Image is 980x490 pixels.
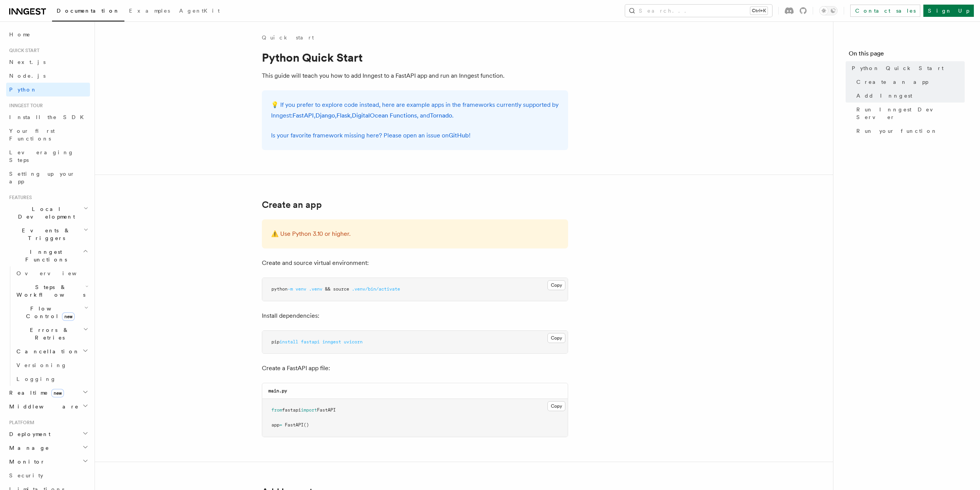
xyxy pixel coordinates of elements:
[317,407,336,413] span: FastAPI
[13,305,84,320] span: Flow Control
[6,69,90,83] a: Node.js
[52,2,124,21] a: Documentation
[6,245,90,266] button: Inngest Functions
[296,286,306,292] span: venv
[13,326,83,341] span: Errors & Retries
[271,229,559,239] p: ⚠️ Use Python 3.10 or higher.
[13,345,90,358] button: Cancellation
[13,302,90,323] button: Flow Controlnew
[6,455,90,469] button: Monitor
[262,310,568,321] p: Install dependencies:
[6,427,90,441] button: Deployment
[13,283,85,299] span: Steps & Workflows
[547,401,565,411] button: Copy
[124,2,175,21] a: Examples
[9,87,37,93] span: Python
[279,422,282,428] span: =
[6,194,32,201] span: Features
[6,403,79,410] span: Middleware
[9,73,46,79] span: Node.js
[6,444,49,452] span: Manage
[57,8,120,14] span: Documentation
[292,112,314,119] a: FastAPI
[6,441,90,455] button: Manage
[268,388,287,394] code: main.py
[301,407,317,413] span: import
[6,224,90,245] button: Events & Triggers
[6,420,34,426] span: Platform
[547,280,565,290] button: Copy
[129,8,170,14] span: Examples
[262,51,568,64] h1: Python Quick Start
[856,92,912,100] span: Add Inngest
[322,339,341,345] span: inngest
[547,333,565,343] button: Copy
[262,363,568,374] p: Create a FastAPI app file:
[849,49,965,61] h4: On this page
[6,227,83,242] span: Events & Triggers
[352,286,400,292] span: .venv/bin/activate
[6,110,90,124] a: Install the SDK
[9,31,31,38] span: Home
[6,248,83,263] span: Inngest Functions
[282,407,301,413] span: fastapi
[6,145,90,167] a: Leveraging Steps
[6,389,64,397] span: Realtime
[6,167,90,188] a: Setting up your app
[6,47,39,54] span: Quick start
[6,205,83,220] span: Local Development
[853,103,965,124] a: Run Inngest Dev Server
[9,128,55,142] span: Your first Functions
[6,469,90,482] a: Security
[333,286,349,292] span: source
[850,5,920,17] a: Contact sales
[304,422,309,428] span: ()
[6,458,45,465] span: Monitor
[16,376,56,382] span: Logging
[9,114,88,120] span: Install the SDK
[279,339,298,345] span: install
[6,266,90,386] div: Inngest Functions
[852,64,944,72] span: Python Quick Start
[13,280,90,302] button: Steps & Workflows
[923,5,974,17] a: Sign Up
[271,130,559,141] p: Is your favorite framework missing here? Please open an issue on !
[856,127,938,135] span: Run your function
[175,2,224,21] a: AgentKit
[315,112,335,119] a: Django
[6,124,90,145] a: Your first Functions
[271,100,559,121] p: 💡 If you prefer to explore code instead, here are example apps in the frameworks currently suppor...
[625,5,772,17] button: Search...Ctrl+K
[853,75,965,89] a: Create an app
[430,112,452,119] a: Tornado
[849,61,965,75] a: Python Quick Start
[62,312,75,321] span: new
[336,112,350,119] a: Flask
[271,339,279,345] span: pip
[13,266,90,280] a: Overview
[6,28,90,41] a: Home
[271,286,287,292] span: python
[179,8,220,14] span: AgentKit
[9,472,43,479] span: Security
[6,386,90,400] button: Realtimenew
[325,286,330,292] span: &&
[16,362,67,368] span: Versioning
[13,323,90,345] button: Errors & Retries
[262,34,314,41] a: Quick start
[853,124,965,138] a: Run your function
[309,286,322,292] span: .venv
[352,112,417,119] a: DigitalOcean Functions
[285,422,304,428] span: FastAPI
[9,59,46,65] span: Next.js
[856,106,965,121] span: Run Inngest Dev Server
[271,407,282,413] span: from
[6,202,90,224] button: Local Development
[853,89,965,103] a: Add Inngest
[819,6,838,15] button: Toggle dark mode
[262,199,322,210] a: Create an app
[344,339,363,345] span: uvicorn
[13,358,90,372] a: Versioning
[856,78,928,86] span: Create an app
[287,286,293,292] span: -m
